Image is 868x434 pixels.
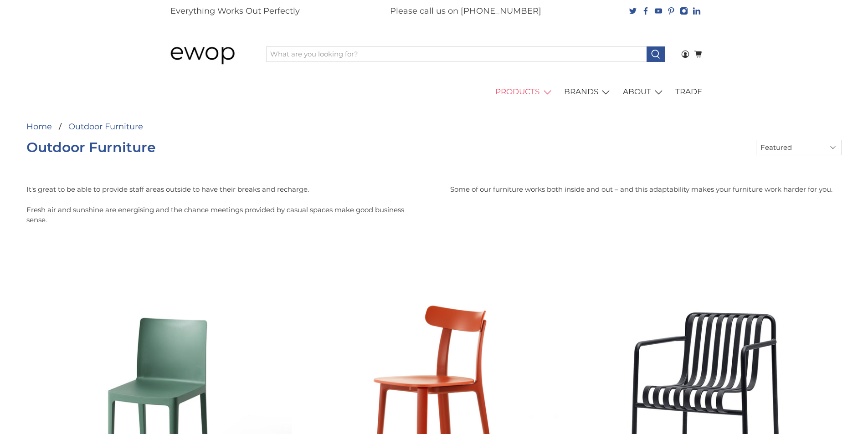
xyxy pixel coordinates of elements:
[670,79,708,105] a: TRADE
[26,184,418,225] p: It's great to be able to provide staff areas outside to have their breaks and recharge. Fresh air...
[450,184,842,195] p: Some of our furniture works both inside and out – and this adaptability makes your furniture work...
[68,123,143,131] a: Outdoor Furniture
[266,46,647,62] input: What are you looking for?
[26,140,156,155] h1: Outdoor Furniture
[26,123,52,131] a: Home
[490,79,559,105] a: PRODUCTS
[617,79,670,105] a: ABOUT
[26,123,347,131] nav: breadcrumbs
[161,79,708,105] nav: main navigation
[390,5,541,17] p: Please call us on [PHONE_NUMBER]
[559,79,618,105] a: BRANDS
[170,5,300,17] p: Everything Works Out Perfectly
